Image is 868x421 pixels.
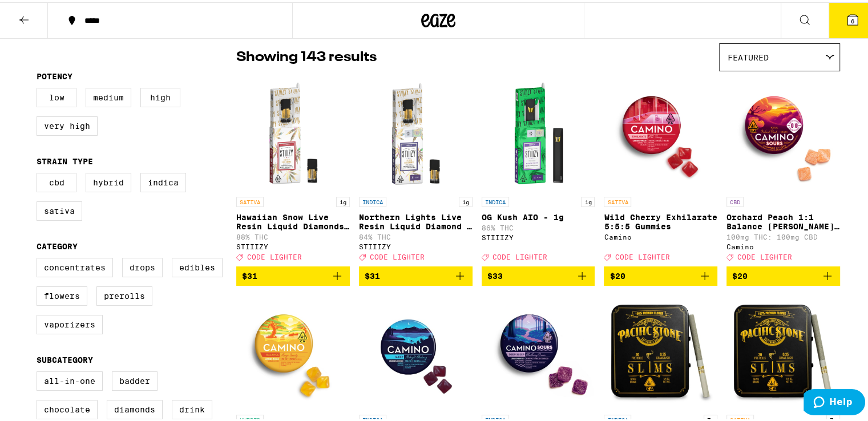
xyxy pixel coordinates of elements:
[728,51,769,60] span: Featured
[581,195,595,205] p: 1g
[726,231,840,238] p: 100mg THC: 100mg CBD
[482,75,595,264] a: Open page for OG Kush AIO - 1g from STIIIZY
[172,398,212,417] label: Drink
[482,211,595,220] p: OG Kush AIO - 1g
[604,231,717,238] div: Camino
[604,75,717,264] a: Open page for Wild Cherry Exhilarate 5:5:5 Gummies from Camino
[726,211,840,229] p: Orchard Peach 1:1 Balance [PERSON_NAME] Gummies
[726,75,840,264] a: Open page for Orchard Peach 1:1 Balance Sours Gummies from Camino
[359,241,473,248] div: STIIIZY
[247,251,302,258] span: CODE LIGHTER
[726,264,840,284] button: Add to bag
[236,264,350,284] button: Add to bag
[242,269,257,278] span: $31
[609,269,625,278] span: $20
[482,75,595,189] img: STIIIZY - OG Kush AIO - 1g
[726,293,840,407] img: Pacific Stone - Starberry Cough Slims 20-Pack - 7g
[236,75,350,264] a: Open page for Hawaiian Snow Live Resin Liquid Diamonds - 1g from STIIIZY
[336,195,350,205] p: 1g
[726,241,840,248] div: Camino
[604,293,717,407] img: Pacific Stone - Wedding Cake Slims 20-Pack - 7g
[615,251,669,258] span: CODE LIGHTER
[359,75,473,264] a: Open page for Northern Lights Live Resin Liquid Diamond - 1g from STIIIZY
[236,231,350,238] p: 88% THC
[37,369,103,388] label: All-In-One
[604,75,717,189] img: Camino - Wild Cherry Exhilarate 5:5:5 Gummies
[732,269,748,278] span: $20
[726,195,744,205] p: CBD
[482,195,509,205] p: INDICA
[37,171,76,190] label: CBD
[359,231,473,238] p: 84% THC
[236,46,377,65] p: Showing 143 results
[37,240,78,249] legend: Category
[359,195,386,205] p: INDICA
[370,251,425,258] span: CODE LIGHTER
[236,293,350,407] img: Camino - Mango Serenity 1:1 THC:CBD Gummies
[37,70,72,79] legend: Potency
[482,222,595,229] p: 86% THC
[37,86,76,105] label: Low
[459,195,473,205] p: 1g
[604,211,717,229] p: Wild Cherry Exhilarate 5:5:5 Gummies
[359,264,473,284] button: Add to bag
[37,199,82,218] label: Sativa
[359,293,473,407] img: Camino - Midnight Blueberry 5:1 Sleep Gummies
[172,256,223,275] label: Edibles
[140,171,186,190] label: Indica
[851,15,854,22] span: 6
[487,269,503,278] span: $33
[37,353,93,362] legend: Subcategory
[96,284,152,303] label: Prerolls
[37,284,87,303] label: Flowers
[236,195,264,205] p: SATIVA
[112,369,158,388] label: Badder
[122,256,163,275] label: Drops
[359,211,473,229] p: Northern Lights Live Resin Liquid Diamond - 1g
[492,251,547,258] span: CODE LIGHTER
[236,75,350,189] img: STIIIZY - Hawaiian Snow Live Resin Liquid Diamonds - 1g
[359,75,473,189] img: STIIIZY - Northern Lights Live Resin Liquid Diamond - 1g
[482,264,595,284] button: Add to bag
[86,86,131,105] label: Medium
[37,114,98,133] label: Very High
[107,398,163,417] label: Diamonds
[482,293,595,407] img: Camino - Blackberry Dream10:10:10 Deep Sleep Gummies
[365,269,380,278] span: $31
[37,155,93,164] legend: Strain Type
[737,251,792,258] span: CODE LIGHTER
[604,195,631,205] p: SATIVA
[37,313,103,332] label: Vaporizers
[482,232,595,239] div: STIIIZY
[236,211,350,229] p: Hawaiian Snow Live Resin Liquid Diamonds - 1g
[37,256,113,275] label: Concentrates
[140,86,180,105] label: High
[86,171,131,190] label: Hybrid
[604,264,717,284] button: Add to bag
[37,398,98,417] label: Chocolate
[726,75,840,189] img: Camino - Orchard Peach 1:1 Balance Sours Gummies
[236,241,350,248] div: STIIIZY
[804,387,865,415] iframe: Opens a widget where you can find more information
